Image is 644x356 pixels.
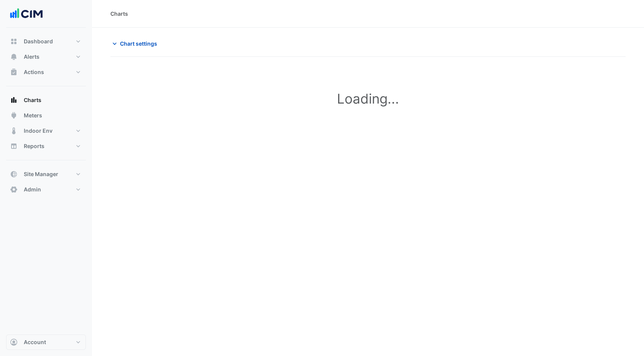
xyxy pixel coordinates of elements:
span: Account [24,338,46,346]
button: Chart settings [110,37,162,50]
button: Dashboard [6,34,86,49]
button: Alerts [6,49,86,64]
app-icon: Site Manager [10,170,18,178]
button: Actions [6,64,86,80]
span: Meters [24,112,42,119]
app-icon: Admin [10,186,18,193]
span: Chart settings [120,40,157,48]
app-icon: Alerts [10,53,18,61]
h1: Loading... [127,91,609,107]
button: Charts [6,92,86,108]
button: Admin [6,182,86,197]
app-icon: Meters [10,112,18,119]
app-icon: Indoor Env [10,127,18,135]
span: Alerts [24,53,39,61]
span: Actions [24,68,44,76]
app-icon: Charts [10,96,18,104]
app-icon: Actions [10,68,18,76]
span: Indoor Env [24,127,53,135]
span: Reports [24,142,44,150]
button: Account [6,335,86,350]
app-icon: Reports [10,142,18,150]
img: Company Logo [9,6,44,21]
span: Site Manager [24,170,58,178]
span: Admin [24,186,41,193]
div: Charts [110,10,128,18]
span: Dashboard [24,38,53,45]
button: Indoor Env [6,123,86,138]
span: Charts [24,96,41,104]
button: Meters [6,108,86,123]
button: Reports [6,138,86,154]
button: Site Manager [6,166,86,182]
app-icon: Dashboard [10,38,18,45]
